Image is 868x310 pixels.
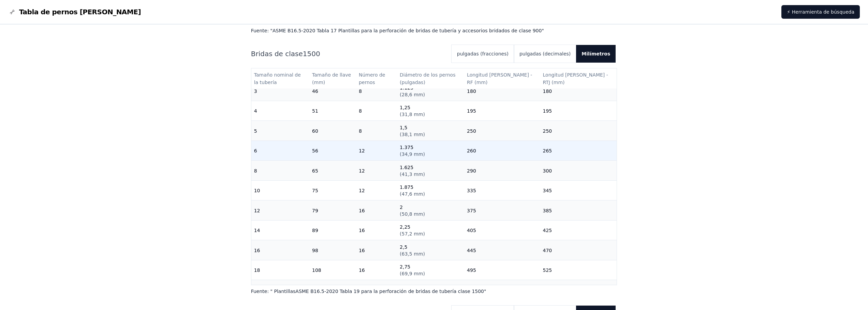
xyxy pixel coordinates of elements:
font: 250 [467,128,476,134]
font: 1,5 [400,125,407,130]
font: ASME B16.5-2020 [295,289,338,294]
font: 385 [543,208,552,213]
font: pulgadas (fracciones) [457,51,509,56]
font: " [542,28,544,33]
font: 60 [312,128,318,134]
font: 260 [467,148,476,153]
font: 2,5 [400,244,407,250]
font: ) [423,112,425,117]
font: ( [400,251,401,257]
font: ) [423,132,425,137]
font: 51 [312,108,318,114]
font: 250 [543,128,552,134]
font: 4 [254,108,257,114]
font: Número de pernos [359,72,387,85]
font: Longitud [PERSON_NAME] - RF (mm) [467,72,534,85]
font: 6 [254,148,257,153]
font: ASME B16.5-2020 [273,28,315,33]
font: 50,8 mm [402,211,423,217]
font: 1,25 [400,105,410,110]
font: 46 [312,88,318,94]
font: Tabla 19 para la perforación de bridas de tubería clase 1500 [340,289,484,294]
font: 8 [359,88,362,94]
a: Logotipo de la tabla de pernos de bridaTabla de pernos [PERSON_NAME] [8,7,141,17]
font: ) [423,251,425,257]
font: 2,75 [400,264,410,270]
font: ( [400,112,401,117]
font: ( [400,132,401,137]
a: ⚡ Herramienta de búsqueda [781,5,860,19]
font: ( [400,271,401,276]
font: Bridas de clase [251,50,303,58]
font: ) [423,271,425,276]
th: Tamaño nominal de la tubería [251,68,309,89]
font: 75 [312,188,318,193]
font: 47,6 mm [402,191,423,197]
font: 69,9 mm [402,271,423,276]
font: 41,3 mm [402,172,423,177]
font: ) [423,92,425,97]
font: ( [400,92,401,97]
font: ⚡ Herramienta de búsqueda [787,9,854,15]
img: Logotipo de la tabla de pernos de brida [8,8,16,16]
font: 12 [359,168,365,174]
font: 57,2 mm [402,231,423,236]
font: 345 [543,188,552,193]
font: 108 [312,267,321,273]
font: 65 [312,168,318,174]
font: 16 [359,208,365,213]
font: 3 [254,88,257,94]
font: Diámetro de los pernos (pulgadas) [400,72,457,85]
font: Fuente: " [251,28,273,33]
font: 8 [254,168,257,174]
font: 1.875 [400,184,413,190]
font: 1.125 [400,85,413,91]
font: 56 [312,148,318,153]
font: 335 [467,188,476,193]
button: pulgadas (decimales) [514,45,576,63]
font: Fuente: " Plantillas [251,289,296,294]
font: 18 [254,267,260,273]
font: 12 [254,208,260,213]
font: 16 [254,248,260,253]
font: ( [400,191,401,197]
font: ( [400,231,401,236]
font: 34,9 mm [402,151,423,157]
font: 195 [467,108,476,114]
button: pulgadas (fracciones) [452,45,514,63]
font: 89 [312,228,318,233]
font: 12 [359,148,365,153]
font: 290 [467,168,476,174]
font: pulgadas (decimales) [519,51,571,56]
font: 470 [543,248,552,253]
font: ( [400,172,401,177]
font: 300 [543,168,552,174]
font: 3 [400,284,403,290]
font: ) [423,231,425,236]
th: Longitud del perno - RF (mm) [464,68,540,89]
font: ) [423,211,425,217]
font: ) [423,191,425,197]
font: Tamaño nominal de la tubería [254,72,303,85]
font: 28,6 mm [402,92,423,97]
th: Número de pernos [356,68,397,89]
font: 10 [254,188,260,193]
font: 195 [543,108,552,114]
font: 1500 [303,50,320,58]
font: 180 [543,88,552,94]
font: 14 [254,228,260,233]
font: 495 [467,267,476,273]
font: Tabla 17 Plantillas para la perforación de bridas de tubería y accesorios bridados de clase 900 [317,28,542,33]
font: 375 [467,208,476,213]
font: ( [400,211,401,217]
font: 425 [543,228,552,233]
font: Longitud [PERSON_NAME] - RTJ (mm) [543,72,610,85]
font: 2 [400,205,403,210]
font: ) [423,172,425,177]
font: Tamaño de llave (mm) [312,72,353,85]
font: Milímetros [582,51,610,56]
font: 63,5 mm [402,251,423,257]
font: 5 [254,128,257,134]
font: 405 [467,228,476,233]
font: 16 [359,228,365,233]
